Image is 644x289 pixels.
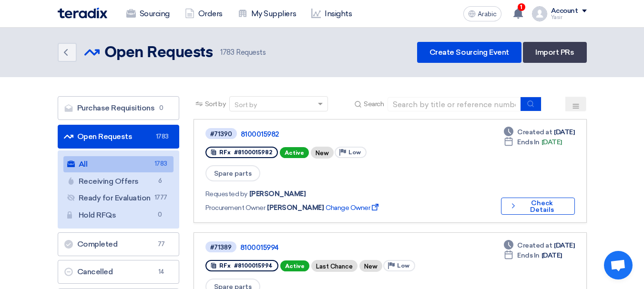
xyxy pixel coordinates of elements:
[158,240,165,248] font: 77
[210,130,232,138] font: #71390
[463,6,501,21] button: Arabic
[364,263,378,270] font: New
[397,262,409,269] font: Low
[159,104,164,111] font: 0
[77,132,133,141] font: Open Requests
[58,8,107,19] img: Teradix logo
[79,193,151,202] font: Ready for Evaluation
[429,48,509,57] font: Create Sourcing Event
[58,96,179,120] a: Purchase Requisitions0
[79,210,116,219] font: Hold RFQs
[219,149,231,156] font: RFx
[77,103,155,112] font: Purchase Requisitions
[154,194,167,201] font: 1777
[517,138,540,146] font: Ends In
[219,262,231,269] font: RFx
[77,267,113,276] font: Cancelled
[535,48,574,57] font: Import PRs
[205,100,226,108] font: Sort by
[251,9,296,18] font: My Suppliers
[154,160,167,167] font: 1783
[119,3,177,24] a: Sourcing
[234,262,273,269] font: #8100015994
[304,3,359,24] a: Insights
[554,241,574,249] font: [DATE]
[517,128,552,136] font: Created at
[285,149,304,156] font: Active
[158,177,162,184] font: 6
[177,3,230,24] a: Orders
[77,239,118,249] font: Completed
[551,7,578,15] font: Account
[140,9,170,18] font: Sourcing
[316,149,329,157] font: New
[326,204,370,212] font: Change Owner
[249,190,306,198] font: [PERSON_NAME]
[156,133,169,140] font: 1783
[58,232,179,256] a: Completed77
[214,169,252,178] font: Spare parts
[478,10,497,18] font: Arabic
[388,97,521,111] input: Search by title or reference number
[104,45,213,60] font: Open Requests
[348,149,361,156] font: Low
[316,263,353,270] font: Last Chance
[517,241,552,249] font: Created at
[501,198,575,215] button: Check Details
[554,128,574,136] font: [DATE]
[79,159,88,169] font: All
[79,177,139,186] font: Receiving Offers
[325,9,352,18] font: Insights
[235,101,257,109] font: Sort by
[532,6,547,21] img: profile_test.png
[234,149,272,156] font: #8100015982
[58,260,179,284] a: Cancelled14
[58,125,179,149] a: Open Requests1783
[230,3,304,24] a: My Suppliers
[551,14,562,20] font: Yasir
[220,48,234,57] font: 1783
[530,199,554,214] font: Check Details
[158,268,164,275] font: 14
[205,204,266,212] font: Procurement Owner
[158,211,162,218] font: 0
[236,48,266,57] font: Requests
[285,263,305,269] font: Active
[210,244,232,251] font: #71389
[364,100,384,108] font: Search
[240,243,279,252] font: 8100015994
[205,190,247,198] font: Requested by
[517,251,540,259] font: Ends In
[542,138,562,146] font: [DATE]
[267,204,324,212] font: [PERSON_NAME]
[241,130,479,139] a: 8100015982
[240,243,479,252] a: 8100015994
[542,251,562,259] font: [DATE]
[198,9,223,18] font: Orders
[241,130,279,139] font: 8100015982
[523,42,586,63] a: Import PRs
[604,251,633,279] div: Open chat
[520,4,522,10] font: 1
